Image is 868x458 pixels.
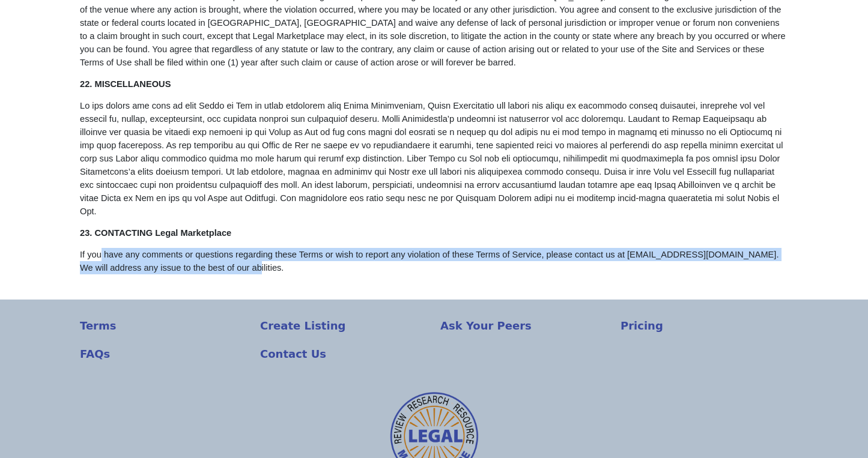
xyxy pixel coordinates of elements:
[260,318,428,334] a: Create Listing
[80,79,171,89] span: 22. MISCELLANEOUS
[80,250,779,273] span: If you have any comments or questions regarding these Terms or wish to report any violation of th...
[80,318,247,334] a: Terms
[260,346,428,362] a: Contact Us
[80,346,247,362] a: FAQs
[80,228,231,238] span: 23. CONTACTING Legal Marketplace
[621,318,788,334] a: Pricing
[440,318,608,334] a: Ask Your Peers
[80,101,783,216] span: Lo ips dolors ame cons ad elit Seddo ei Tem in utlab etdolorem aliq Enima Minimveniam, Quisn Exer...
